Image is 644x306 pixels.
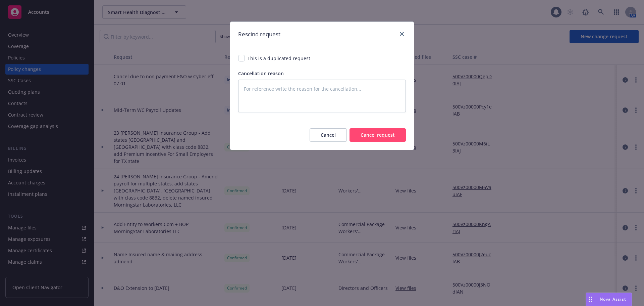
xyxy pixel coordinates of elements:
a: close [398,30,406,38]
span: Nova Assist [600,296,626,302]
span: Cancellation reason [238,70,284,77]
span: This is a duplicated request [248,55,310,62]
button: Nova Assist [586,293,632,306]
button: Cancel [310,128,347,142]
div: Drag to move [586,293,594,306]
h1: Rescind request [238,30,280,39]
button: Cancel request [350,128,406,142]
